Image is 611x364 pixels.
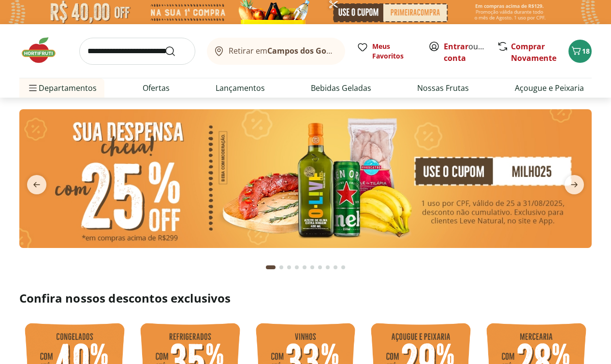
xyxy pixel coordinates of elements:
[164,45,188,57] button: Submit Search
[357,42,417,61] a: Meus Favoritos
[27,76,97,100] span: Departamentos
[444,41,497,63] a: Criar conta
[557,175,592,194] button: next
[285,256,293,279] button: Go to page 3 from fs-carousel
[324,256,332,279] button: Go to page 8 from fs-carousel
[19,291,592,306] h2: Confira nossos descontos exclusivos
[332,256,339,279] button: Go to page 9 from fs-carousel
[339,256,347,279] button: Go to page 10 from fs-carousel
[293,256,301,279] button: Go to page 4 from fs-carousel
[308,256,316,279] button: Go to page 6 from fs-carousel
[444,41,468,52] a: Entrar
[143,82,170,94] a: Ofertas
[568,40,592,63] button: Carrinho
[582,46,590,56] span: 18
[311,82,371,94] a: Bebidas Geladas
[316,256,324,279] button: Go to page 7 from fs-carousel
[229,46,335,55] span: Retirar em
[511,41,556,63] a: Comprar Novamente
[444,41,487,64] span: ou
[216,82,265,94] a: Lançamentos
[301,256,308,279] button: Go to page 5 from fs-carousel
[372,42,417,61] span: Meus Favoritos
[207,38,345,65] button: Retirar emCampos dos Goytacazes/[GEOGRAPHIC_DATA]
[19,175,54,194] button: previous
[19,36,68,65] img: Hortifruti
[264,256,277,279] button: Current page from fs-carousel
[277,256,285,279] button: Go to page 2 from fs-carousel
[267,45,443,56] b: Campos dos Goytacazes/[GEOGRAPHIC_DATA]
[19,109,592,248] img: cupom
[27,76,39,100] button: Menu
[417,82,469,94] a: Nossas Frutas
[515,82,584,94] a: Açougue e Peixaria
[79,38,195,65] input: search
